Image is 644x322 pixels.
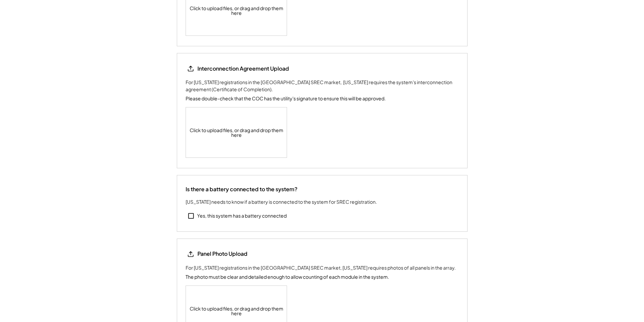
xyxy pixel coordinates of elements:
[197,65,289,72] div: Interconnection Agreement Upload
[186,198,377,205] div: [US_STATE] needs to know if a battery is connected to the system for SREC registration.
[186,273,389,280] div: The photo must be clear and detailed enough to allow counting of each module in the system.
[186,79,459,93] div: For [US_STATE] registrations in the [GEOGRAPHIC_DATA] SREC market, [US_STATE] requires the system...
[186,95,386,102] div: Please double-check that the COC has the utility's signature to ensure this will be approved.
[186,264,456,271] div: For [US_STATE] registrations in the [GEOGRAPHIC_DATA] SREC market, [US_STATE] requires photos of ...
[186,185,297,193] div: Is there a battery connected to the system?
[197,250,247,257] div: Panel Photo Upload
[197,213,287,219] div: Yes, this system has a battery connected
[186,107,287,157] div: Click to upload files, or drag and drop them here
